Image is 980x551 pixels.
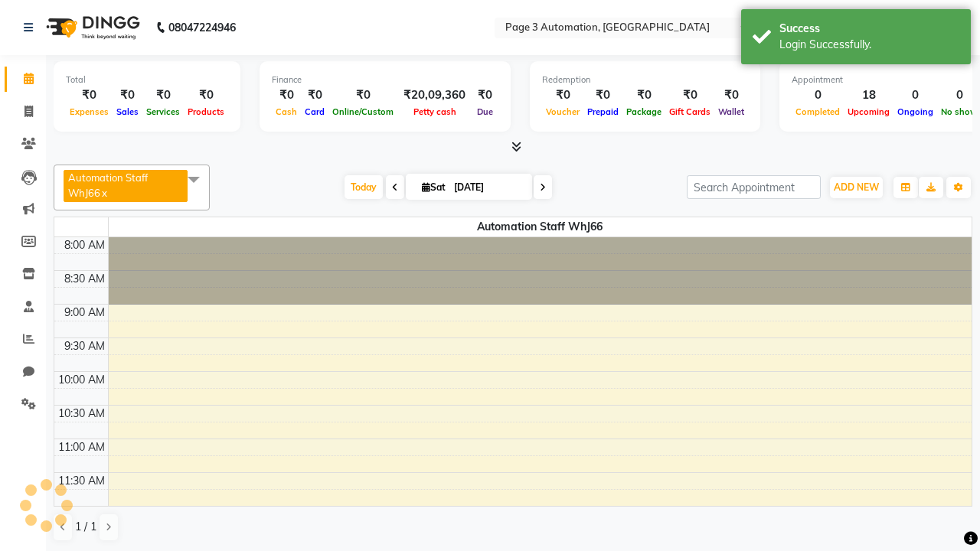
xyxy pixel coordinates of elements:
[714,86,748,104] div: ₹0
[410,106,460,117] span: Petty cash
[665,86,714,104] div: ₹0
[542,73,748,86] div: Redemption
[472,86,498,104] div: ₹0
[714,106,748,117] span: Wallet
[792,106,844,117] span: Completed
[622,86,665,104] div: ₹0
[55,372,108,388] div: 10:00 AM
[66,106,113,117] span: Expenses
[418,181,449,193] span: Sat
[109,217,972,236] span: Automation Staff WhJ66
[834,181,879,193] span: ADD NEW
[142,106,184,117] span: Services
[449,176,526,199] input: 2025-10-04
[301,106,328,117] span: Card
[893,86,937,104] div: 0
[113,106,142,117] span: Sales
[100,187,107,199] a: x
[61,338,108,354] div: 9:30 AM
[792,86,844,104] div: 0
[61,305,108,321] div: 9:00 AM
[68,171,148,199] span: Automation Staff WhJ66
[66,86,113,104] div: ₹0
[39,6,144,49] img: logo
[328,106,397,117] span: Online/Custom
[66,73,228,86] div: Total
[665,106,714,117] span: Gift Cards
[55,439,108,455] div: 11:00 AM
[61,271,108,287] div: 8:30 AM
[142,86,184,104] div: ₹0
[75,519,96,535] span: 1 / 1
[473,106,497,117] span: Due
[113,86,142,104] div: ₹0
[779,21,959,37] div: Success
[55,473,108,489] div: 11:30 AM
[328,86,397,104] div: ₹0
[844,106,893,117] span: Upcoming
[687,175,821,199] input: Search Appointment
[583,106,622,117] span: Prepaid
[301,86,328,104] div: ₹0
[272,106,301,117] span: Cash
[272,73,498,86] div: Finance
[893,106,937,117] span: Ongoing
[583,86,622,104] div: ₹0
[55,406,108,422] div: 10:30 AM
[272,86,301,104] div: ₹0
[542,106,583,117] span: Voucher
[397,86,472,104] div: ₹20,09,360
[184,106,228,117] span: Products
[542,86,583,104] div: ₹0
[345,175,383,199] span: Today
[184,86,228,104] div: ₹0
[779,37,959,53] div: Login Successfully.
[168,6,236,49] b: 08047224946
[61,237,108,253] div: 8:00 AM
[622,106,665,117] span: Package
[844,86,893,104] div: 18
[830,177,883,198] button: ADD NEW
